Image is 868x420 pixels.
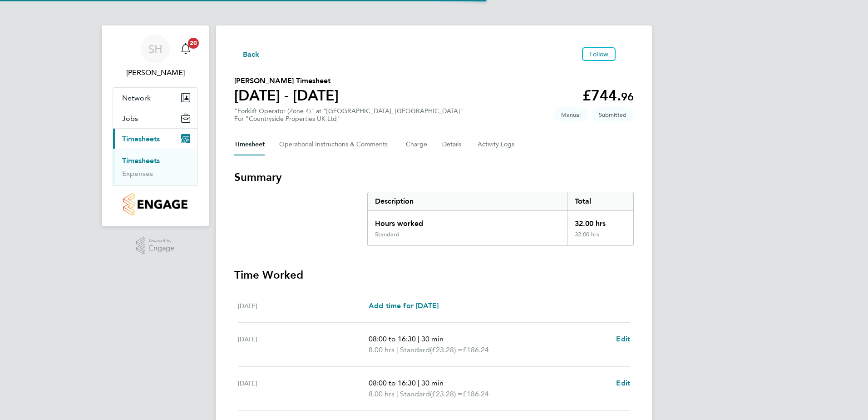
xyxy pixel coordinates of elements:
[616,334,630,345] a: Edit
[234,75,339,86] h2: [PERSON_NAME] Timesheet
[149,237,174,245] span: Powered by
[369,379,416,387] span: 08:00 to 16:30
[102,25,209,226] nav: Main navigation
[567,231,633,245] div: 32.00 hrs
[122,94,151,102] span: Network
[589,50,608,58] span: Follow
[421,335,444,343] span: 30 min
[122,135,160,143] span: Timesheets
[238,300,369,311] div: [DATE]
[234,170,634,185] h3: Summary
[368,192,567,210] div: Description
[234,107,463,123] div: "Forklift Operator (Zone 4)" at "[GEOGRAPHIC_DATA], [GEOGRAPHIC_DATA]"
[113,88,197,108] button: Network
[113,129,197,149] button: Timesheets
[619,52,634,56] button: Timesheets Menu
[149,245,174,252] span: Engage
[188,38,199,49] span: 20
[279,134,391,155] button: Operational Instructions & Comments
[234,268,634,282] h3: Time Worked
[243,49,260,60] span: Back
[113,108,197,128] button: Jobs
[592,107,634,122] span: This timesheet is Submitted.
[369,300,439,311] a: Add time for [DATE]
[616,378,630,389] a: Edit
[368,211,567,231] div: Hours worked
[369,301,439,310] span: Add time for [DATE]
[554,107,588,122] span: This timesheet was manually created.
[369,390,395,398] span: 8.00 hrs
[582,87,634,104] app-decimal: £744.
[567,211,633,231] div: 32.00 hrs
[234,86,339,105] h1: [DATE] - [DATE]
[430,390,463,398] span: (£23.28) =
[582,47,616,61] button: Follow
[113,67,198,78] span: Sam Hutchinson
[406,134,428,155] button: Charge
[463,390,489,398] span: £186.24
[375,231,399,238] div: Standard
[234,134,265,155] button: Timesheet
[113,149,197,185] div: Timesheets
[478,134,516,155] button: Activity Logs
[123,193,187,215] img: countryside-properties-logo-retina.png
[113,193,198,215] a: Go to home page
[367,192,634,246] div: Summary
[122,156,160,165] a: Timesheets
[234,115,463,123] div: For "Countryside Properties UK Ltd"
[442,134,463,155] button: Details
[238,378,369,400] div: [DATE]
[122,169,153,178] a: Expenses
[369,335,416,343] span: 08:00 to 16:30
[421,379,444,387] span: 30 min
[418,335,419,343] span: |
[463,345,489,354] span: £186.24
[621,90,634,103] span: 96
[122,114,138,123] span: Jobs
[177,35,195,64] a: 20
[616,379,630,387] span: Edit
[369,345,395,354] span: 8.00 hrs
[400,389,430,400] span: Standard
[148,43,163,55] span: SH
[238,334,369,355] div: [DATE]
[396,345,398,354] span: |
[136,237,175,255] a: Powered byEngage
[567,192,633,210] div: Total
[396,390,398,398] span: |
[418,379,419,387] span: |
[113,35,198,78] a: SH[PERSON_NAME]
[616,335,630,343] span: Edit
[234,48,260,60] button: Back
[400,345,430,355] span: Standard
[430,345,463,354] span: (£23.28) =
